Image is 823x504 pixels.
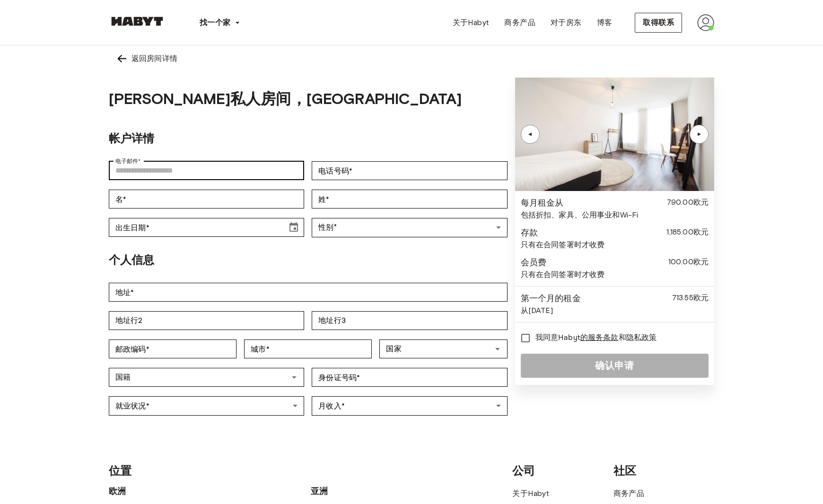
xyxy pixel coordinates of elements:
div: 只有在合同签署时才收费 [521,239,709,251]
span: 我同意Habyt 和 [535,332,657,344]
div: 包括折扣、家具、公用事业和Wi-Fi [521,209,709,221]
a: 关于Habyt [445,13,497,32]
span: 关于Habyt [453,17,490,28]
button: 打开 [491,342,504,356]
div: 每月租金从 [521,197,564,209]
div: 第一个月的租金 [521,292,581,305]
h2: 个人信息 [109,252,508,269]
a: 隐私政策 [626,333,657,343]
div: 只有在合同签署时才收费 [521,269,709,280]
span: 亚洲 [311,486,411,497]
span: 对于房东 [551,17,582,28]
a: 关于Habyt [512,488,549,499]
label: 电子邮件 [115,157,141,165]
button: 取得联系 [635,13,682,33]
button: 选择日期 [284,218,303,237]
a: 向左箭头返回房间详情 [109,45,714,72]
span: 取得联系 [643,17,674,28]
span: 博客 [597,17,613,28]
a: 博客 [589,13,620,32]
div: 100.00欧元 [668,256,709,269]
img: 房间的图片 [515,78,714,191]
a: 商务产品 [613,488,645,499]
span: 社区 [613,464,714,478]
span: 找一个家 [200,17,231,28]
span: 公司 [512,464,613,478]
span: 商务产品 [504,17,535,28]
img: 《阿凡达》 [697,14,714,31]
div: ▲ [694,131,704,137]
span: 欧洲 [109,486,311,497]
div: 713.55欧元 [672,292,709,305]
div: 返回房间详情 [131,53,177,64]
div: 从[DATE] [521,305,709,316]
div: ▲ [525,131,535,137]
img: 哈比特 [109,17,166,26]
span: 位置 [109,464,512,478]
div: 存款 [521,226,538,239]
img: 向左箭头 [116,53,128,64]
div: 会员费 [521,256,546,269]
div: 790.00欧元 [667,197,709,209]
a: 对于房东 [543,13,589,32]
a: 的服务条款 [580,333,619,343]
a: 商务产品 [497,13,543,32]
h1: [PERSON_NAME]私人房间，[GEOGRAPHIC_DATA] [109,87,462,110]
div: 1,185.00欧元 [666,226,709,239]
button: 找一个家 [192,13,248,32]
h2: 帐户详情 [109,130,508,147]
button: 打开 [288,371,301,384]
